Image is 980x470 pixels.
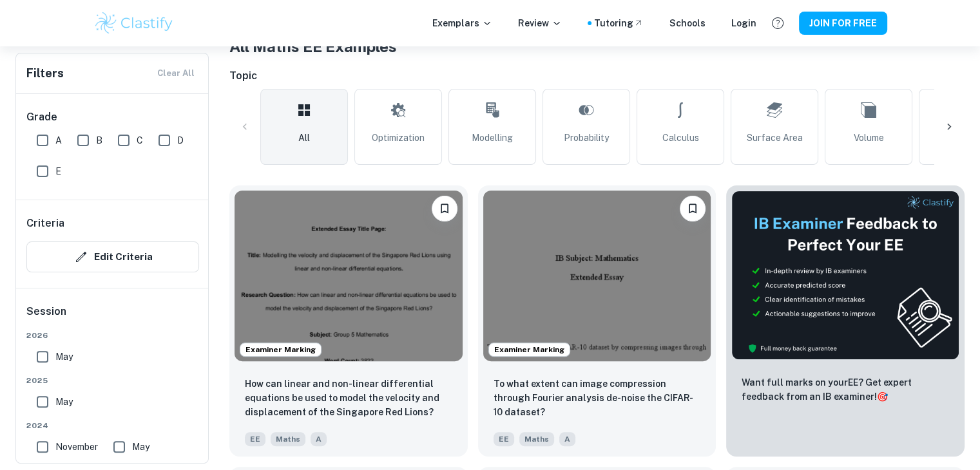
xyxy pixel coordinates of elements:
span: May [55,395,73,409]
button: Help and Feedback [767,12,789,34]
span: All [298,131,310,145]
a: Examiner MarkingPlease log in to bookmark exemplarsHow can linear and non-linear differential equ... [229,185,468,456]
p: Want full marks on your EE ? Get expert feedback from an IB examiner! [742,375,949,404]
h6: Session [26,304,199,330]
span: Modelling [472,131,513,145]
span: A [55,133,62,147]
h6: Topic [229,68,965,84]
span: D [177,133,184,147]
span: 🎯 [877,391,888,402]
span: C [137,133,143,147]
span: May [132,440,149,454]
span: E [55,164,61,178]
h6: Grade [26,109,199,125]
span: EE [245,432,265,446]
button: Please log in to bookmark exemplars [432,196,457,221]
h1: All Maths EE Examples [229,35,965,58]
span: Maths [519,432,554,446]
p: Review [518,16,562,30]
a: Schools [669,16,706,30]
a: Login [731,16,756,30]
a: ThumbnailWant full marks on yourEE? Get expert feedback from an IB examiner! [726,185,965,456]
span: Optimization [372,131,425,145]
span: A [311,432,327,446]
span: Maths [271,432,305,446]
img: Thumbnail [731,191,959,360]
span: Examiner Marking [240,344,321,355]
a: Tutoring [594,16,644,30]
span: Surface Area [747,131,803,145]
img: Clastify logo [93,10,175,36]
h6: Criteria [26,216,64,231]
span: EE [494,432,514,446]
button: Edit Criteria [26,241,199,272]
span: Examiner Marking [489,344,570,355]
a: Examiner MarkingPlease log in to bookmark exemplarsTo what extent can image compression through F... [478,185,716,456]
span: 2026 [26,330,199,341]
button: Please log in to bookmark exemplars [680,196,706,221]
p: Exemplars [432,16,492,30]
span: 2025 [26,375,199,386]
span: Calculus [662,131,699,145]
img: Maths EE example thumbnail: To what extent can image compression thr [483,191,711,361]
h6: Filters [26,64,64,82]
p: How can linear and non-linear differential equations be used to model the velocity and displaceme... [245,377,452,419]
span: November [55,440,98,454]
span: A [559,432,575,446]
p: To what extent can image compression through Fourier analysis de-noise the CIFAR-10 dataset? [494,377,701,419]
button: JOIN FOR FREE [799,12,887,35]
span: 2024 [26,420,199,431]
span: Volume [854,131,884,145]
span: May [55,350,73,364]
span: B [96,133,102,147]
span: Probability [564,131,609,145]
img: Maths EE example thumbnail: How can linear and non-linear differenti [235,191,463,361]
